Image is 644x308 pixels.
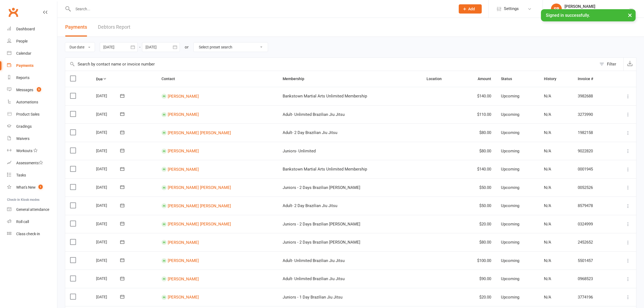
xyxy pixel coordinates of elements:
[597,58,623,71] button: Filter
[6,5,20,19] a: Clubworx
[96,256,121,264] div: [DATE]
[460,233,496,251] td: $80.00
[7,23,57,35] a: Dashboard
[460,123,496,142] td: $80.00
[65,18,87,37] button: Payments
[91,71,157,87] th: Due
[168,295,199,300] a: [PERSON_NAME]
[283,130,337,135] span: Adult- 2 Day Brazilian Jiu Jitsu
[71,5,452,13] input: Search...
[544,94,551,99] span: N/A
[16,124,32,129] div: Gradings
[460,87,496,105] td: $140.00
[96,274,121,283] div: [DATE]
[460,251,496,270] td: $100.00
[168,185,231,190] a: [PERSON_NAME] [PERSON_NAME]
[544,276,551,281] span: N/A
[96,238,121,246] div: [DATE]
[501,295,519,300] span: Upcoming
[460,160,496,178] td: $140.00
[16,219,29,224] div: Roll call
[573,71,611,87] th: Invoice #
[168,258,199,263] a: [PERSON_NAME]
[573,288,611,306] td: 3774196
[573,105,611,124] td: 3273990
[96,128,121,136] div: [DATE]
[501,167,519,172] span: Upcoming
[283,222,360,227] span: Juniors - 2 Days Brazilian [PERSON_NAME]
[573,178,611,197] td: 0052526
[283,276,345,281] span: Adult- Unlimited Brazilian Jiu Jitsu
[96,165,121,173] div: [DATE]
[501,240,519,245] span: Upcoming
[7,96,57,108] a: Automations
[16,185,36,189] div: What's New
[501,276,519,281] span: Upcoming
[573,233,611,251] td: 2452652
[460,270,496,288] td: $90.00
[16,149,32,153] div: Workouts
[98,18,130,37] a: Debtors Report
[460,178,496,197] td: $50.00
[573,270,611,288] td: 0968523
[16,207,49,212] div: General attendance
[460,288,496,306] td: $20.00
[16,232,40,236] div: Class check-in
[168,94,199,99] a: [PERSON_NAME]
[283,112,345,117] span: Adult- Unlimited Brazilian Jiu Jitsu
[7,84,57,96] a: Messages 5
[573,142,611,160] td: 9022820
[546,13,590,18] span: Signed in successfully.
[168,240,199,245] a: [PERSON_NAME]
[16,63,34,68] div: Payments
[551,4,562,14] div: SB
[7,133,57,145] a: Waivers
[544,295,551,300] span: N/A
[504,3,519,15] span: Settings
[7,228,57,240] a: Class kiosk mode
[501,222,519,227] span: Upcoming
[7,157,57,169] a: Assessments
[573,160,611,178] td: 0001945
[7,47,57,60] a: Calendar
[501,185,519,190] span: Upcoming
[283,240,360,245] span: Juniors - 2 Days Brazilian [PERSON_NAME]
[283,185,360,190] span: Juniors - 2 Days Brazilian [PERSON_NAME]
[283,203,337,208] span: Adult- 2 Day Brazilian Jiu Jitsu
[7,108,57,120] a: Product Sales
[544,130,551,135] span: N/A
[278,71,422,87] th: Membership
[7,216,57,228] a: Roll call
[7,169,57,181] a: Tasks
[96,183,121,191] div: [DATE]
[168,276,199,281] a: [PERSON_NAME]
[283,258,345,263] span: Adult- Unlimited Brazilian Jiu Jitsu
[16,173,26,177] div: Tasks
[38,185,43,189] span: 1
[168,112,199,117] a: [PERSON_NAME]
[65,58,597,71] input: Search by contact name or invoice number
[544,240,551,245] span: N/A
[168,203,231,208] a: [PERSON_NAME] [PERSON_NAME]
[573,215,611,233] td: 0324999
[544,112,551,117] span: N/A
[168,167,199,172] a: [PERSON_NAME]
[96,91,121,100] div: [DATE]
[496,71,539,87] th: Status
[7,35,57,47] a: People
[501,258,519,263] span: Upcoming
[460,105,496,124] td: $110.00
[7,72,57,84] a: Reports
[283,149,316,153] span: Juniors- Unlimited
[539,71,573,87] th: History
[501,130,519,135] span: Upcoming
[501,149,519,153] span: Upcoming
[7,145,57,157] a: Workouts
[96,110,121,118] div: [DATE]
[468,7,475,11] span: Add
[16,112,39,116] div: Product Sales
[16,39,28,43] div: People
[573,251,611,270] td: 5501457
[7,60,57,72] a: Payments
[544,203,551,208] span: N/A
